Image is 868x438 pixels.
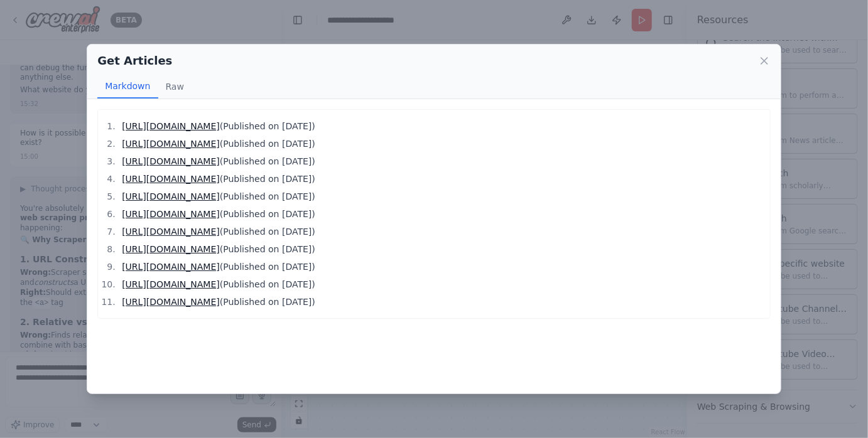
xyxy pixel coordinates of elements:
li: (Published on [DATE]) [118,119,764,134]
a: [URL][DOMAIN_NAME] [122,174,220,184]
li: (Published on [DATE]) [118,259,764,274]
li: (Published on [DATE]) [118,171,764,186]
li: (Published on [DATE]) [118,277,764,292]
a: [URL][DOMAIN_NAME] [122,191,220,201]
li: (Published on [DATE]) [118,242,764,257]
a: [URL][DOMAIN_NAME] [122,156,220,166]
a: [URL][DOMAIN_NAME] [122,121,220,131]
a: [URL][DOMAIN_NAME] [122,279,220,289]
li: (Published on [DATE]) [118,189,764,204]
button: Markdown [97,75,158,99]
h2: Get Articles [97,52,172,70]
button: Raw [158,75,192,99]
a: [URL][DOMAIN_NAME] [122,262,220,272]
li: (Published on [DATE]) [118,154,764,169]
li: (Published on [DATE]) [118,136,764,151]
a: [URL][DOMAIN_NAME] [122,244,220,254]
a: [URL][DOMAIN_NAME] [122,209,220,219]
li: (Published on [DATE]) [118,224,764,239]
li: (Published on [DATE]) [118,294,764,309]
a: [URL][DOMAIN_NAME] [122,227,220,237]
a: [URL][DOMAIN_NAME] [122,139,220,149]
a: [URL][DOMAIN_NAME] [122,297,220,307]
li: (Published on [DATE]) [118,206,764,222]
